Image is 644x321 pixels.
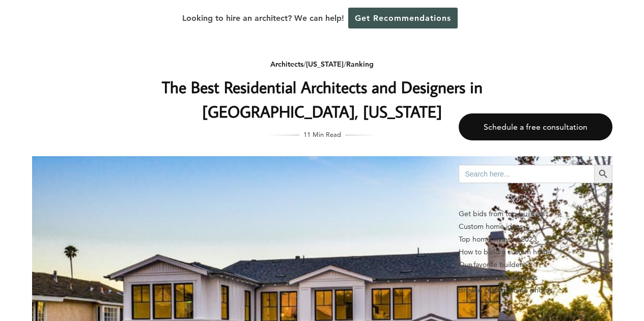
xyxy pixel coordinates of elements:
[348,8,458,28] a: Get Recommendations
[270,60,303,69] a: Architects
[119,58,525,71] div: / /
[306,60,344,69] a: [US_STATE]
[346,60,374,69] a: Ranking
[303,129,341,140] span: 11 Min Read
[119,75,525,124] h1: The Best Residential Architects and Designers in [GEOGRAPHIC_DATA], [US_STATE]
